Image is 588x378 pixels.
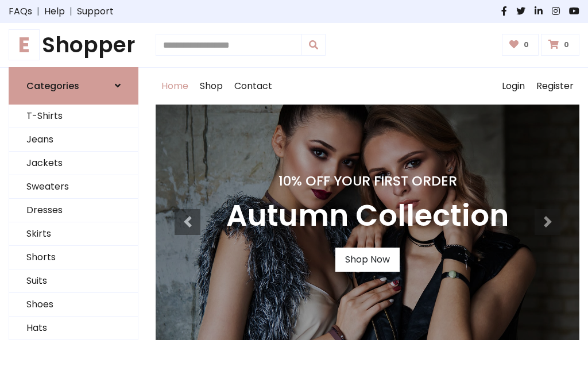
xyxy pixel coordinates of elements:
h6: Categories [26,80,79,91]
h3: Autumn Collection [226,198,509,234]
a: Shop Now [335,248,400,272]
span: | [65,5,77,18]
a: FAQs [9,5,32,18]
a: Sweaters [9,175,138,199]
span: | [32,5,44,18]
a: Dresses [9,199,138,222]
a: 0 [541,34,579,56]
a: T-Shirts [9,105,138,128]
span: 0 [521,40,532,50]
a: Suits [9,269,138,293]
a: Jeans [9,128,138,152]
a: EShopper [9,32,138,58]
a: Categories [9,67,138,105]
a: Shorts [9,246,138,269]
a: Shop [194,68,229,105]
a: Shoes [9,293,138,317]
h1: Shopper [9,32,138,58]
a: Home [156,68,194,105]
span: 0 [561,40,572,50]
span: E [9,29,40,60]
a: Register [531,68,579,105]
a: Help [44,5,65,18]
a: Skirts [9,222,138,246]
a: Support [77,5,114,18]
a: Jackets [9,152,138,175]
a: Login [496,68,531,105]
h4: 10% Off Your First Order [226,173,509,189]
a: 0 [502,34,539,56]
a: Hats [9,317,138,340]
a: Contact [229,68,278,105]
